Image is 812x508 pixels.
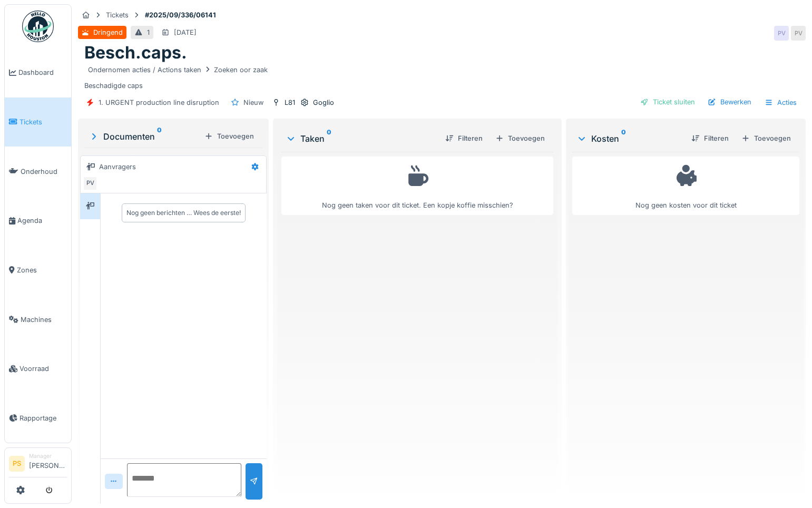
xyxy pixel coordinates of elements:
[126,208,241,218] div: Nog geen berichten … Wees de eerste!
[157,130,162,143] sup: 0
[147,27,150,37] div: 1
[18,67,67,77] span: Dashboard
[19,364,67,374] span: Voorraad
[636,95,699,109] div: Ticket sluiten
[288,161,546,210] div: Nog geen taken voor dit ticket. Een kopje koffie misschien?
[576,132,683,145] div: Kosten
[327,132,331,145] sup: 0
[9,452,67,477] a: PS Manager[PERSON_NAME]
[84,43,187,63] h1: Besch.caps.
[703,95,756,109] div: Bewerken
[687,131,733,145] div: Filteren
[141,10,220,20] strong: #2025/09/336/06141
[441,131,487,145] div: Filteren
[5,344,71,394] a: Voorraad
[243,97,263,108] div: Nieuw
[286,132,437,145] div: Taken
[621,132,626,145] sup: 0
[21,315,67,325] span: Machines
[491,131,549,145] div: Toevoegen
[29,452,67,460] div: Manager
[29,452,67,475] li: [PERSON_NAME]
[791,26,806,41] div: PV
[174,27,197,37] div: [DATE]
[774,26,789,41] div: PV
[19,413,67,423] span: Rapportage
[99,162,136,172] div: Aanvragers
[89,130,200,143] div: Documenten
[5,196,71,246] a: Agenda
[200,129,258,143] div: Toevoegen
[106,10,129,20] div: Tickets
[83,176,97,191] div: PV
[313,97,334,108] div: Goglio
[5,97,71,147] a: Tickets
[17,265,67,275] span: Zones
[5,246,71,295] a: Zones
[579,161,793,210] div: Nog geen kosten voor dit ticket
[88,65,268,75] div: Ondernomen acties / Actions taken Zoeken oor zaak
[17,216,67,226] span: Agenda
[9,456,25,472] li: PS
[22,11,54,42] img: Badge_color-CXgf-gQk.svg
[84,63,799,91] div: Beschadigde caps
[5,394,71,443] a: Rapportage
[760,95,801,110] div: Acties
[285,97,295,108] div: L81
[5,48,71,97] a: Dashboard
[19,117,67,127] span: Tickets
[5,295,71,344] a: Machines
[5,146,71,196] a: Onderhoud
[737,131,795,145] div: Toevoegen
[21,167,67,177] span: Onderhoud
[99,97,219,108] div: 1. URGENT production line disruption
[93,27,123,37] div: Dringend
